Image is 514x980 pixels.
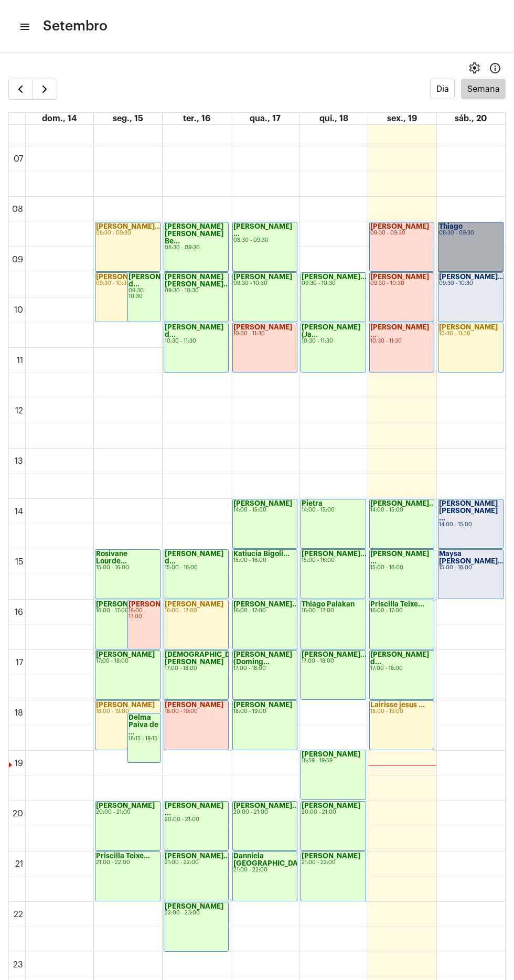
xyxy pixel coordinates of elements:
div: 18:59 - 19:59 [302,758,365,764]
strong: [PERSON_NAME] ... [370,324,429,338]
strong: [PERSON_NAME] (Ja... [302,324,360,338]
strong: [PERSON_NAME] ... [370,550,429,564]
div: 17:00 - 18:00 [370,666,433,672]
div: 08:30 - 09:30 [165,245,228,251]
strong: [PERSON_NAME] [PERSON_NAME]... [165,273,230,287]
div: 09 [10,255,25,264]
div: 23 [11,960,25,970]
strong: [PERSON_NAME]... [233,601,298,608]
div: 20:00 - 21:00 [233,809,296,815]
div: 10:30 - 11:30 [302,338,365,344]
strong: Delma Paiva de ... [128,714,158,736]
strong: [PERSON_NAME] [165,701,223,708]
strong: [PERSON_NAME] [96,273,155,280]
div: 10:30 - 11:30 [439,331,502,337]
strong: [PERSON_NAME] [PERSON_NAME] Be... [165,223,223,244]
div: 08 [10,205,25,214]
strong: Katiucia Bigoli... [233,550,290,557]
div: 21:00 - 22:00 [96,860,159,866]
div: 08:30 - 09:30 [96,230,159,236]
strong: [PERSON_NAME] ... [233,223,292,237]
div: 17:00 - 18:00 [165,666,228,672]
div: 16 [13,608,25,617]
strong: [PERSON_NAME]... [128,601,194,608]
button: Semana Anterior [8,79,33,100]
div: 18:15 - 19:15 [128,736,159,742]
div: 10:30 - 11:30 [370,338,433,344]
span: settings [468,62,480,74]
strong: [PERSON_NAME] [165,903,223,910]
div: 15:00 - 16:00 [439,565,502,571]
div: 18:00 - 19:00 [96,709,159,715]
strong: [PERSON_NAME] [302,853,360,859]
div: 16:00 - 17:00 [96,608,159,614]
span: Setembro [43,18,108,35]
button: Dia [430,79,455,99]
strong: Thiago Paiakan [302,601,355,608]
strong: [PERSON_NAME]... [302,550,367,557]
mat-icon: Info [489,62,501,74]
strong: [PERSON_NAME]... [96,223,161,230]
div: 14:00 - 15:00 [302,507,365,513]
strong: [PERSON_NAME]... [370,500,435,507]
button: Semana [461,79,506,99]
strong: [PERSON_NAME]... [233,802,298,809]
div: 15:00 - 16:00 [302,558,365,563]
strong: [PERSON_NAME]... [302,651,367,658]
strong: [PERSON_NAME] [96,651,155,658]
div: 20:00 - 21:00 [165,817,228,823]
div: 18:00 - 19:00 [165,709,228,715]
strong: [PERSON_NAME] ... [165,802,223,816]
div: 17:00 - 18:00 [233,666,296,672]
div: 16:00 - 17:00 [302,608,365,614]
div: 10 [12,305,25,315]
div: 16:00 - 17:00 [165,608,228,614]
div: 08:30 - 09:30 [370,230,433,236]
strong: [PERSON_NAME] [233,324,292,331]
div: 20 [10,809,25,818]
strong: Priscilla Teixe... [96,853,150,859]
strong: Lairisse jesus ... [370,701,425,708]
div: 21:00 - 22:00 [165,860,228,866]
strong: [PERSON_NAME] [302,751,360,758]
strong: [DEMOGRAPHIC_DATA][PERSON_NAME] [165,651,246,665]
div: 15:00 - 16:00 [165,565,228,571]
strong: [PERSON_NAME]... [165,853,230,859]
div: 16:00 - 17:00 [128,608,159,620]
strong: Priscilla Teixe... [370,601,424,608]
strong: [PERSON_NAME] [302,802,360,809]
div: 21:00 - 22:00 [233,867,296,873]
strong: [PERSON_NAME] d... [165,324,223,338]
strong: [PERSON_NAME]... [439,273,504,280]
div: 09:30 - 10:30 [302,281,365,286]
div: 22 [12,910,25,919]
div: 16:00 - 17:00 [370,608,433,614]
div: 21:00 - 22:00 [302,860,365,866]
div: 09:30 - 10:30 [233,281,296,286]
a: 15 de setembro de 2025 [111,113,145,124]
div: 11 [15,356,25,365]
strong: [PERSON_NAME] [96,601,155,608]
mat-icon: sidenav icon [19,20,29,33]
div: 17:00 - 18:00 [302,658,365,664]
strong: [PERSON_NAME] [233,500,292,507]
strong: [PERSON_NAME] [233,701,292,708]
strong: [PERSON_NAME] (Doming... [233,651,292,665]
a: 16 de setembro de 2025 [181,113,212,124]
a: 19 de setembro de 2025 [385,113,419,124]
div: 18 [13,708,25,718]
div: 22:00 - 23:00 [165,910,228,916]
div: 10:30 - 11:30 [165,338,228,344]
div: 15:00 - 16:00 [233,558,296,563]
a: 20 de setembro de 2025 [453,113,489,124]
div: 18:00 - 19:00 [233,709,296,715]
div: 20:00 - 21:00 [302,809,365,815]
div: 08:30 - 09:30 [233,238,296,243]
div: 15:00 - 16:00 [370,565,433,571]
strong: [PERSON_NAME] d... [370,651,429,665]
strong: [PERSON_NAME] [370,273,429,280]
a: 14 de setembro de 2025 [40,113,79,124]
strong: [PERSON_NAME] [439,324,498,331]
div: 13 [13,456,25,466]
strong: [PERSON_NAME] [PERSON_NAME] ... [439,500,498,521]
